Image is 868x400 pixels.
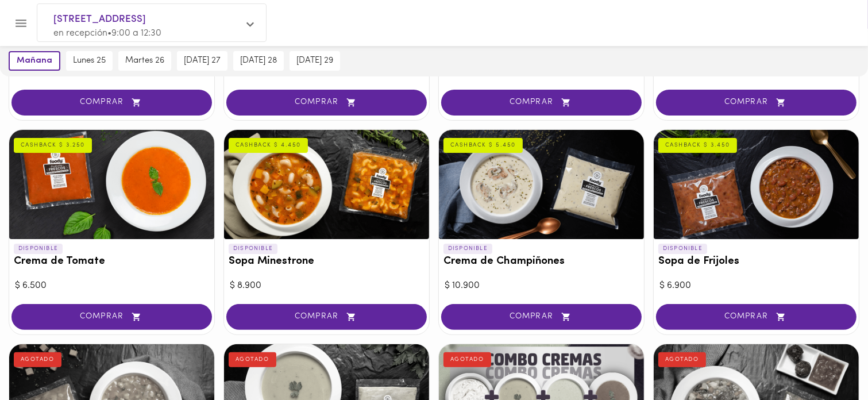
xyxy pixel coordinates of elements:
[296,56,333,66] span: [DATE] 29
[439,130,644,239] div: Crema de Champiñones
[224,130,429,239] div: Sopa Minestrone
[9,51,60,71] button: mañana
[656,304,857,330] button: COMPRAR
[656,90,857,116] button: COMPRAR
[445,279,638,293] div: $ 10.900
[443,352,491,367] div: AGOTADO
[125,56,164,66] span: martes 26
[7,9,35,37] button: Menu
[177,51,227,71] button: [DATE] 27
[441,90,642,116] button: COMPRAR
[11,304,212,330] button: COMPRAR
[241,98,412,107] span: COMPRAR
[229,352,276,367] div: AGOTADO
[290,51,340,71] button: [DATE] 29
[14,138,92,153] div: CASHBACK $ 3.250
[229,244,277,254] p: DISPONIBLE
[658,352,706,367] div: AGOTADO
[9,130,214,239] div: Crema de Tomate
[66,51,113,71] button: lunes 25
[443,256,639,268] h3: Crema de Champiñones
[17,56,52,66] span: mañana
[801,333,857,389] iframe: Messagebird Livechat Widget
[658,138,737,153] div: CASHBACK $ 3.450
[658,256,854,268] h3: Sopa de Frijoles
[229,256,425,268] h3: Sopa Minestrone
[53,29,161,38] span: en recepción • 9:00 a 12:30
[240,56,277,66] span: [DATE] 28
[670,312,842,322] span: COMPRAR
[14,256,210,268] h3: Crema de Tomate
[53,12,238,27] span: [STREET_ADDRESS]
[658,244,707,254] p: DISPONIBLE
[73,56,106,66] span: lunes 25
[654,130,859,239] div: Sopa de Frijoles
[229,138,308,153] div: CASHBACK $ 4.450
[184,56,221,66] span: [DATE] 27
[11,90,212,116] button: COMPRAR
[26,98,198,107] span: COMPRAR
[456,98,627,107] span: COMPRAR
[14,352,61,367] div: AGOTADO
[443,244,492,254] p: DISPONIBLE
[226,90,427,116] button: COMPRAR
[456,312,627,322] span: COMPRAR
[233,51,284,71] button: [DATE] 28
[230,279,423,293] div: $ 8.900
[118,51,171,71] button: martes 26
[15,279,209,293] div: $ 6.500
[226,304,427,330] button: COMPRAR
[670,98,842,107] span: COMPRAR
[26,312,198,322] span: COMPRAR
[241,312,412,322] span: COMPRAR
[659,279,853,293] div: $ 6.900
[443,138,523,153] div: CASHBACK $ 5.450
[14,244,63,254] p: DISPONIBLE
[441,304,642,330] button: COMPRAR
